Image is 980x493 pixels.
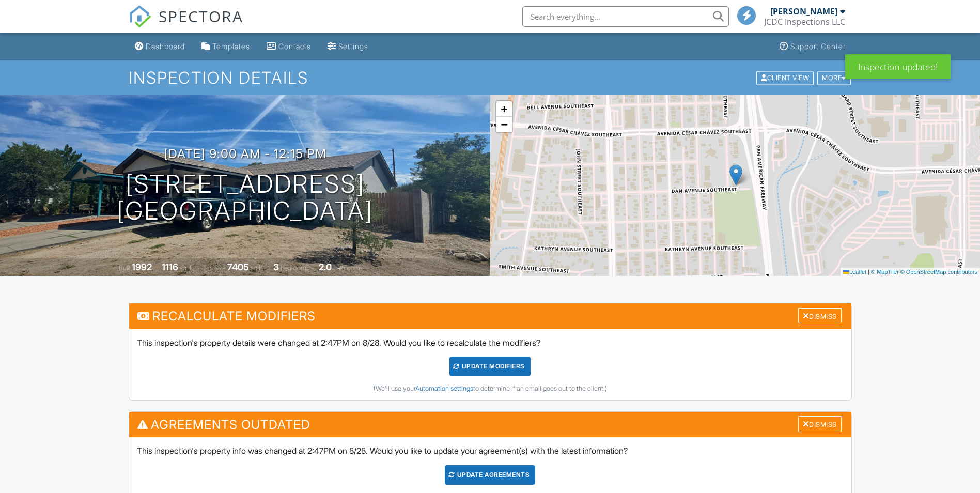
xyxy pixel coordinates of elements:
h1: [STREET_ADDRESS] [GEOGRAPHIC_DATA] [117,171,373,225]
a: Zoom in [496,101,512,117]
span: − [501,118,507,131]
div: 2.0 [319,261,332,272]
div: This inspection's property details were changed at 2:47PM on 8/28. Would you like to recalculate ... [129,329,851,400]
img: Marker [729,164,742,186]
a: Leaflet [843,269,866,275]
h3: Recalculate Modifiers [129,303,851,329]
div: Dashboard [146,42,185,51]
div: Client View [756,71,814,85]
div: Update Agreements [445,465,535,485]
div: Inspection updated! [845,54,951,79]
a: Automation settings [415,384,473,392]
span: bedrooms [281,264,309,272]
h1: Inspection Details [129,69,852,87]
span: sq.ft. [251,264,263,272]
span: SPECTORA [159,5,243,27]
div: 3 [273,261,279,272]
div: JCDC Inspections LLC [764,17,845,27]
span: bathrooms [333,264,363,272]
span: Built [119,264,130,272]
div: (We'll use your to determine if an email goes out to the client.) [137,384,844,393]
a: © OpenStreetMap contributors [900,269,977,275]
div: Support Center [790,42,846,51]
a: © MapTiler [871,269,899,275]
h3: Agreements Outdated [129,412,851,437]
a: SPECTORA [129,14,243,36]
span: sq. ft. [180,264,194,272]
img: The Best Home Inspection Software - Spectora [129,5,151,28]
a: Support Center [775,37,850,56]
div: 1992 [132,261,152,272]
span: | [868,269,869,275]
input: Search everything... [522,6,729,27]
div: 1116 [162,261,178,272]
a: Client View [755,73,816,81]
h3: [DATE] 9:00 am - 12:15 pm [164,147,326,161]
div: 7405 [227,261,249,272]
a: Dashboard [131,37,189,56]
span: + [501,102,507,115]
span: Lot Size [204,264,226,272]
div: Dismiss [798,308,842,324]
a: Contacts [262,37,315,56]
div: Contacts [278,42,311,51]
div: More [817,71,851,85]
a: Settings [323,37,372,56]
a: Templates [197,37,254,56]
a: Zoom out [496,117,512,132]
div: Settings [338,42,368,51]
div: UPDATE Modifiers [449,357,531,376]
div: [PERSON_NAME] [770,6,837,17]
div: Dismiss [798,416,842,432]
div: Templates [212,42,250,51]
